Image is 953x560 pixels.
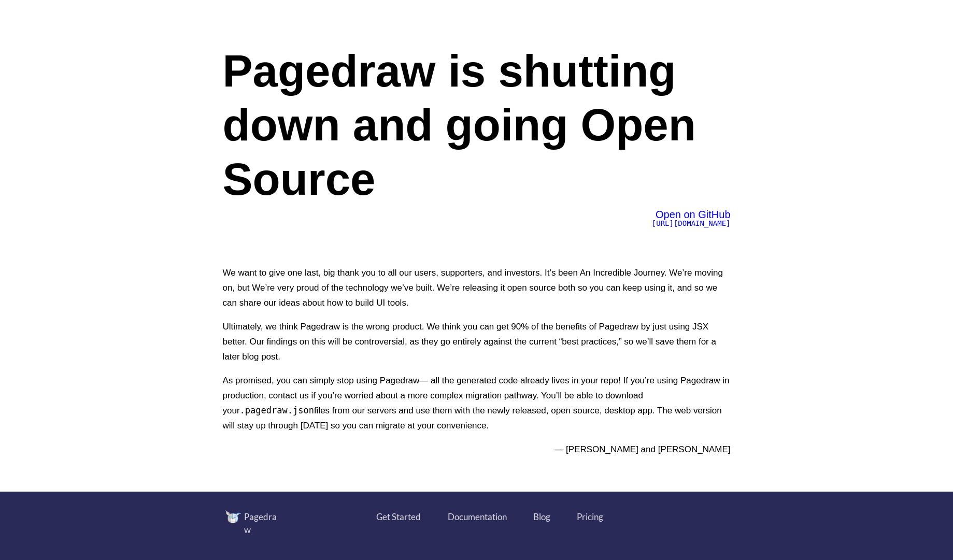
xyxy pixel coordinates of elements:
[223,373,731,433] p: As promised, you can simply stop using Pagedraw— all the generated code already lives in your rep...
[376,510,421,524] a: Get Started
[244,510,283,537] div: Pagedraw
[223,319,731,364] p: Ultimately, we think Pagedraw is the wrong product. We think you can get 90% of the benefits of P...
[225,510,298,537] a: Pagedraw
[223,442,731,457] p: — [PERSON_NAME] and [PERSON_NAME]
[656,209,731,220] span: Open on GitHub
[225,510,241,523] img: image.png
[240,405,314,415] code: .pagedraw.json
[652,211,731,227] a: Open on GitHub[URL][DOMAIN_NAME]
[577,510,603,524] a: Pricing
[652,219,731,227] span: [URL][DOMAIN_NAME]
[448,510,507,524] a: Documentation
[533,510,551,524] a: Blog
[223,265,731,310] p: We want to give one last, big thank you to all our users, supporters, and investors. It’s been An...
[223,44,731,206] h1: Pagedraw is shutting down and going Open Source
